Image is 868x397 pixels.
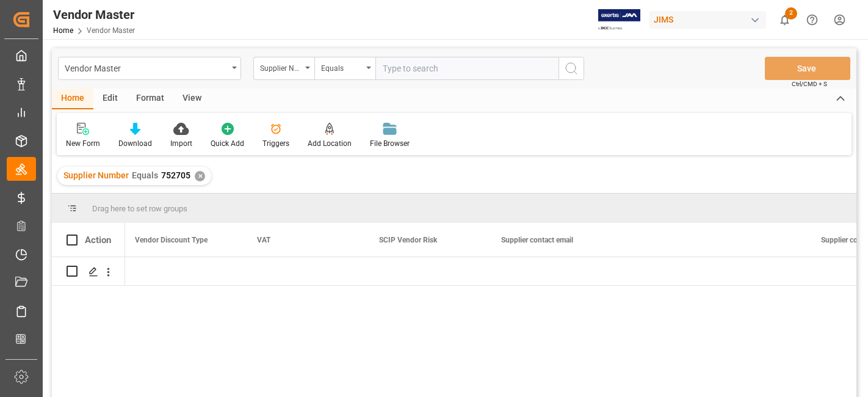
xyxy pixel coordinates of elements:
button: JIMS [649,8,771,31]
div: Import [170,138,192,149]
span: 752705 [161,170,190,180]
button: search button [559,57,584,80]
input: Type to search [375,57,559,80]
div: Vendor Master [53,5,135,24]
button: open menu [58,57,241,80]
div: Quick Add [211,138,244,149]
div: Download [118,138,152,149]
div: Format [127,89,173,109]
div: ✕ [195,171,205,181]
div: Home [52,89,93,109]
button: Save [765,57,850,80]
span: VAT [257,236,270,244]
span: Ctrl/CMD + S [792,79,827,89]
span: SCIP Vendor Risk [379,236,437,244]
div: Edit [93,89,127,109]
div: Action [85,235,111,246]
div: New Form [66,138,100,149]
img: Exertis%20JAM%20-%20Email%20Logo.jpg_1722504956.jpg [598,9,640,31]
span: Drag here to set row groups [92,204,187,213]
button: open menu [253,57,314,80]
button: open menu [314,57,375,80]
span: Supplier contact email [501,236,573,244]
span: Supplier Number [63,170,129,180]
div: Equals [321,60,363,74]
div: Supplier Number [260,60,302,74]
a: Home [53,26,73,35]
div: Triggers [262,138,289,149]
div: Add Location [308,138,352,149]
button: Help Center [798,6,826,34]
span: Equals [132,170,158,180]
div: Vendor Master [65,60,228,75]
div: View [173,89,211,109]
span: 2 [785,7,797,20]
div: Press SPACE to select this row. [52,257,125,286]
div: JIMS [649,11,766,29]
button: show 2 new notifications [771,6,798,34]
span: Vendor Discount Type [135,236,208,244]
div: File Browser [370,138,410,149]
